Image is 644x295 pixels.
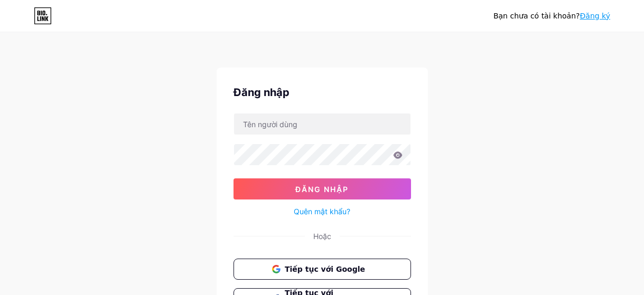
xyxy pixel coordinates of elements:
[294,206,350,217] a: Quên mật khẩu?
[580,12,610,20] a: Đăng ký
[313,232,331,241] font: Hoặc
[234,113,410,135] input: Tên người dùng
[234,178,411,199] button: Đăng nhập
[295,185,349,194] font: Đăng nhập
[234,86,290,99] font: Đăng nhập
[294,207,350,216] font: Quên mật khẩu?
[493,12,580,20] font: Bạn chưa có tài khoản?
[234,259,411,280] button: Tiếp tục với Google
[285,265,365,273] font: Tiếp tục với Google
